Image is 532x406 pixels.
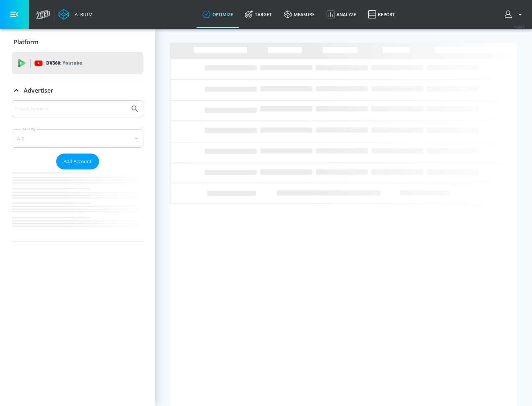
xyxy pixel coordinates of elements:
[197,1,239,28] a: optimize
[24,86,53,94] p: Advertiser
[278,1,321,28] a: measure
[12,129,143,148] div: A-Z
[12,100,143,241] div: Advertiser
[15,104,127,114] input: Search by name
[321,1,362,28] a: Analyze
[72,11,93,18] div: Atrium
[362,1,401,28] a: Report
[12,80,143,101] div: Advertiser
[21,127,37,131] label: Sort By
[46,59,82,67] p: DV360:
[62,59,82,67] p: Youtube
[12,32,143,52] div: Platform
[239,1,278,28] a: Target
[64,157,92,166] span: Add Account
[12,52,143,74] div: DV360: Youtube
[12,169,143,241] nav: list of Advertiser
[514,24,525,28] span: v 4.24.0
[14,38,38,46] p: Platform
[56,154,99,169] button: Add Account
[58,9,93,20] a: Atrium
